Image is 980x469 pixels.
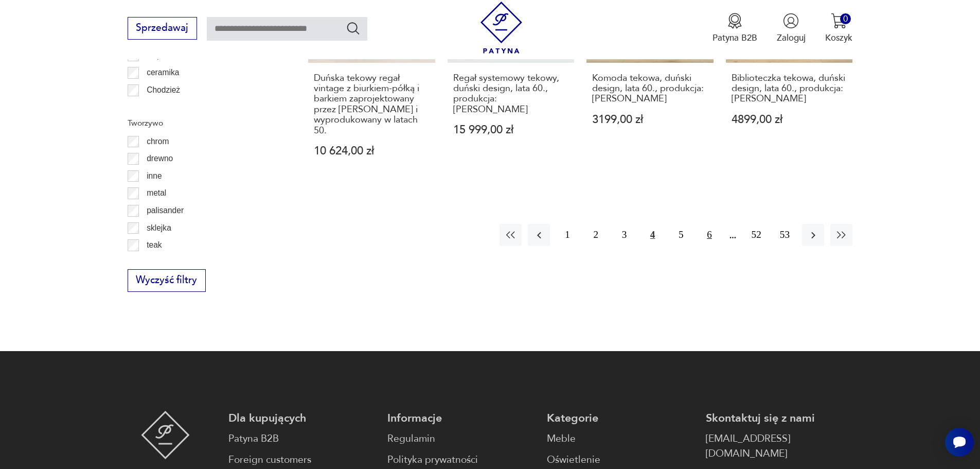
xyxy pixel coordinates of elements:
p: ceramika [147,66,179,79]
p: Chodzież [147,83,180,97]
img: Ikona medalu [727,13,743,29]
p: Kategorie [547,411,693,426]
p: Zaloguj [777,32,806,44]
p: Koszyk [825,32,852,44]
p: 4899,00 zł [732,114,847,125]
a: Oświetlenie [547,453,693,467]
h3: Duńska tekowy regał vintage z biurkiem-półką i barkiem zaprojektowany przez [PERSON_NAME] i wypro... [314,73,430,136]
button: 6 [698,224,720,246]
a: [EMAIL_ADDRESS][DOMAIN_NAME] [706,431,852,461]
button: 53 [774,224,796,246]
p: Dla kupujących [228,411,375,426]
button: Patyna B2B [712,13,757,44]
p: Patyna B2B [712,32,757,44]
img: Patyna - sklep z meblami i dekoracjami vintage [475,2,527,54]
button: 3 [613,224,635,246]
a: Sprzedawaj [128,25,197,33]
button: Szukaj [346,21,361,36]
a: Foreign customers [228,453,375,467]
p: Skontaktuj się z nami [706,411,852,426]
p: palisander [147,204,184,217]
button: 4 [642,224,664,246]
button: Wyczyść filtry [128,269,206,292]
p: drewno [147,152,173,165]
img: Ikonka użytkownika [783,13,799,29]
iframe: Smartsupp widget button [945,428,974,457]
p: Ćmielów [147,101,177,114]
p: metal [147,186,166,200]
p: sklejka [147,221,171,235]
h3: Biblioteczka tekowa, duński design, lata 60., produkcja: [PERSON_NAME] [732,73,847,105]
a: Regulamin [387,431,534,446]
button: 1 [556,224,578,246]
p: inne [147,169,162,183]
button: Sprzedawaj [128,17,197,40]
a: Polityka prywatności [387,453,534,467]
button: 52 [745,224,768,246]
p: tworzywo sztuczne [147,256,214,269]
div: 0 [840,13,851,24]
a: Meble [547,431,693,446]
p: teak [147,238,162,252]
p: Tworzywo [128,116,279,130]
img: Ikona koszyka [831,13,847,29]
p: 3199,00 zł [592,114,708,125]
button: Zaloguj [777,13,806,44]
p: 10 624,00 zł [314,146,430,157]
h3: Komoda tekowa, duński design, lata 60., produkcja: [PERSON_NAME] [592,73,708,105]
img: Patyna - sklep z meblami i dekoracjami vintage [141,411,190,459]
button: 5 [670,224,692,246]
button: 2 [585,224,607,246]
p: chrom [147,135,169,148]
a: Patyna B2B [228,431,375,446]
p: 15 999,00 zł [453,125,569,135]
a: Ikona medaluPatyna B2B [712,13,757,44]
button: 0Koszyk [825,13,852,44]
p: Informacje [387,411,534,426]
h3: Regał systemowy tekowy, duński design, lata 60., produkcja: [PERSON_NAME] [453,73,569,115]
